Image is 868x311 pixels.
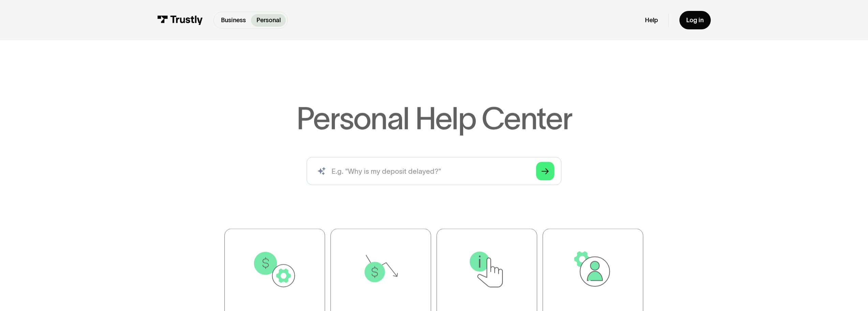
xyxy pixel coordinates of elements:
[296,103,572,133] h1: Personal Help Center
[307,157,561,185] input: search
[686,16,704,24] div: Log in
[157,15,203,25] img: Trustly Logo
[307,157,561,185] form: Search
[216,14,251,27] a: Business
[251,14,286,27] a: Personal
[679,11,711,29] a: Log in
[221,16,246,25] p: Business
[256,16,281,25] p: Personal
[645,16,658,24] a: Help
